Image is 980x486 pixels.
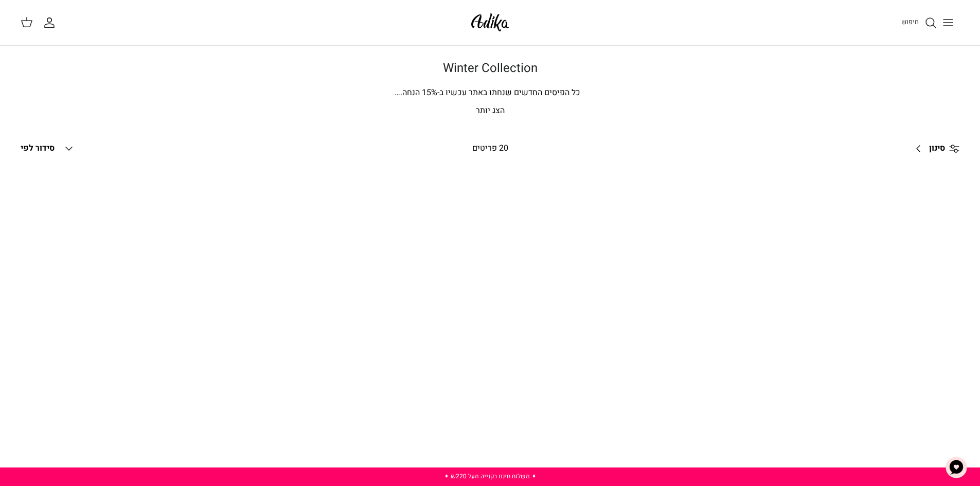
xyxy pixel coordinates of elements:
button: צ'אט [941,452,972,483]
a: ✦ משלוח חינם בקנייה מעל ₪220 ✦ [444,472,537,481]
div: 20 פריטים [382,142,598,155]
span: כל הפיסים החדשים שנחתו באתר עכשיו ב- [437,86,580,99]
p: הצג יותר [130,104,850,118]
a: החשבון שלי [43,16,60,29]
button: סידור לפי [21,137,75,160]
span: 15 [422,86,431,99]
span: % הנחה. [395,86,437,99]
img: Adika IL [468,10,512,34]
a: סינון [908,136,959,161]
span: סינון [929,142,945,155]
span: חיפוש [901,17,919,27]
a: חיפוש [901,16,937,29]
h1: Winter Collection [130,61,850,76]
span: סידור לפי [21,142,55,154]
button: Toggle menu [937,11,959,34]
